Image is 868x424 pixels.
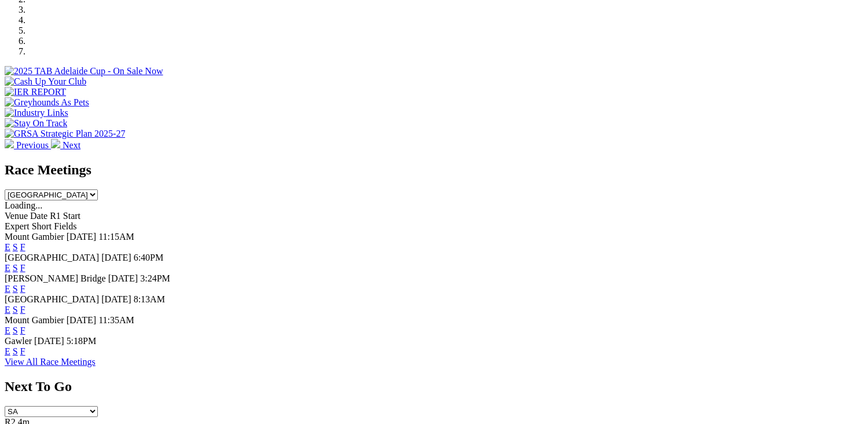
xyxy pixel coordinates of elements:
a: E [5,284,10,294]
span: 11:35AM [98,315,134,325]
a: F [20,284,25,294]
a: S [13,263,18,273]
img: Cash Up Your Club [5,76,86,87]
span: Mount Gambier [5,315,64,325]
span: Previous [16,140,49,150]
img: IER REPORT [5,87,66,97]
span: Mount Gambier [5,232,64,242]
span: [GEOGRAPHIC_DATA] [5,294,99,304]
a: F [20,326,25,335]
span: [GEOGRAPHIC_DATA] [5,253,99,262]
img: chevron-left-pager-white.svg [5,139,14,148]
span: [DATE] [67,315,97,325]
a: E [5,326,10,335]
span: Next [63,140,80,150]
a: S [13,305,18,315]
span: Gawler [5,336,32,346]
img: Industry Links [5,108,68,118]
img: 2025 TAB Adelaide Cup - On Sale Now [5,66,163,76]
span: R1 Start [50,211,80,221]
span: 6:40PM [134,253,164,262]
a: E [5,263,10,273]
span: Fields [54,221,76,231]
span: Loading... [5,200,42,210]
span: [DATE] [67,232,97,242]
h2: Race Meetings [5,162,863,178]
a: S [13,242,18,252]
a: View All Race Meetings [5,357,96,367]
img: chevron-right-pager-white.svg [51,139,60,148]
a: F [20,263,25,273]
span: [DATE] [101,294,131,304]
span: [PERSON_NAME] Bridge [5,273,106,283]
span: Short [32,221,52,231]
span: [DATE] [101,253,131,262]
span: Date [30,211,47,221]
a: F [20,346,25,356]
span: [DATE] [34,336,64,346]
a: Previous [5,140,51,150]
h2: Next To Go [5,379,863,394]
a: E [5,242,10,252]
a: S [13,346,18,356]
a: F [20,305,25,315]
span: 3:24PM [140,273,170,283]
span: 8:13AM [134,294,165,304]
img: Stay On Track [5,118,67,129]
a: S [13,326,18,335]
span: 11:15AM [98,232,134,242]
a: S [13,284,18,294]
span: Expert [5,221,30,231]
span: [DATE] [108,273,138,283]
a: Next [51,140,80,150]
a: F [20,242,25,252]
img: Greyhounds As Pets [5,97,89,108]
a: E [5,346,10,356]
img: GRSA Strategic Plan 2025-27 [5,129,125,139]
span: 5:18PM [67,336,97,346]
a: E [5,305,10,315]
span: Venue [5,211,28,221]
